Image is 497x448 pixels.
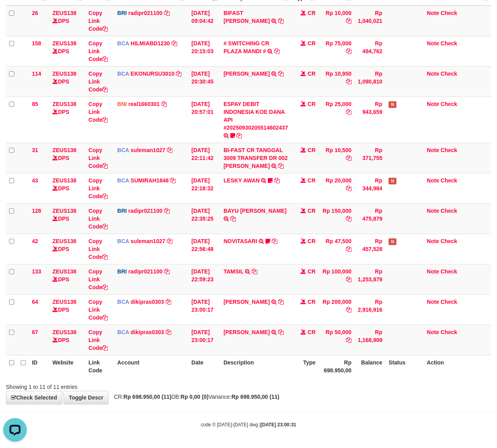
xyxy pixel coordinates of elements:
[52,147,77,153] a: ZEUS138
[427,40,439,46] a: Note
[319,203,355,234] td: Rp 150,000
[441,147,457,153] a: Check
[441,10,457,16] a: Check
[278,71,284,77] a: Copy AHMAD AGUSTI to clipboard
[32,10,38,16] span: 26
[49,36,85,66] td: DPS
[49,143,85,173] td: DPS
[114,355,188,377] th: Account
[308,208,316,214] span: CR
[224,101,288,131] a: ESPAY DEBIT INDONESIA KOE DANA API #20250930205514602437
[52,10,77,16] a: ZEUS138
[188,173,220,203] td: [DATE] 22:18:32
[346,276,351,283] a: Copy Rp 100,000 to clipboard
[346,48,351,54] a: Copy Rp 75,000 to clipboard
[49,66,85,97] td: DPS
[355,97,385,143] td: Rp 943,659
[308,177,316,184] span: CR
[188,355,220,377] th: Date
[319,234,355,264] td: Rp 47,500
[355,143,385,173] td: Rp 371,755
[274,48,280,54] a: Copy # SWITCHING CR PLAZA MANDI # to clipboard
[346,337,351,343] a: Copy Rp 50,000 to clipboard
[188,143,220,173] td: [DATE] 22:11:42
[117,71,129,77] span: BCA
[172,40,177,46] a: Copy HILMIABD1230 to clipboard
[346,78,351,85] a: Copy Rp 10,950 to clipboard
[6,391,62,404] a: Check Selected
[131,238,165,244] a: suleman1027
[52,299,77,305] a: ZEUS138
[52,71,77,77] a: ZEUS138
[278,18,284,24] a: Copy BIFAST ERIKA S PAUN to clipboard
[319,97,355,143] td: Rp 25,000
[88,147,108,169] a: Copy Link Code
[167,147,172,153] a: Copy suleman1027 to clipboard
[117,299,129,305] span: BCA
[427,208,439,214] a: Note
[291,355,319,377] th: Type
[389,178,396,184] span: Has Note
[441,177,457,184] a: Check
[224,177,260,184] a: LESKY AWAN
[355,325,385,355] td: Rp 1,168,909
[181,394,209,400] strong: Rp 0,00 (0)
[164,10,170,16] a: Copy radipr021100 to clipboard
[49,325,85,355] td: DPS
[117,329,129,335] span: BCA
[32,101,38,107] span: 85
[88,177,108,199] a: Copy Link Code
[52,268,77,275] a: ZEUS138
[389,101,396,108] span: Has Note
[164,208,170,214] a: Copy radipr021100 to clipboard
[346,216,351,222] a: Copy Rp 150,000 to clipboard
[52,329,77,335] a: ZEUS138
[32,208,41,214] span: 128
[319,36,355,66] td: Rp 75,000
[441,40,457,46] a: Check
[346,185,351,191] a: Copy Rp 20,000 to clipboard
[346,18,351,24] a: Copy Rp 10,000 to clipboard
[224,238,257,244] a: NOVITASARI
[49,234,85,264] td: DPS
[319,355,355,377] th: Rp 698.950,00
[308,238,316,244] span: CR
[319,6,355,36] td: Rp 10,000
[441,329,457,335] a: Check
[355,355,385,377] th: Balance
[427,101,439,107] a: Note
[3,3,27,27] button: Open LiveChat chat widget
[427,268,439,275] a: Note
[201,422,296,428] small: code © [DATE]-[DATE] dwg |
[427,10,439,16] a: Note
[188,294,220,325] td: [DATE] 23:00:17
[88,238,108,260] a: Copy Link Code
[224,71,270,77] a: [PERSON_NAME]
[278,329,284,335] a: Copy FERI SETIAWAN to clipboard
[32,268,41,275] span: 133
[308,147,316,153] span: CR
[52,101,77,107] a: ZEUS138
[49,294,85,325] td: DPS
[424,355,491,377] th: Action
[441,238,457,244] a: Check
[355,234,385,264] td: Rp 457,528
[319,294,355,325] td: Rp 200,000
[319,264,355,294] td: Rp 100,000
[29,355,49,377] th: ID
[117,208,127,214] span: BRI
[131,147,165,153] a: suleman1027
[32,299,38,305] span: 64
[308,329,316,335] span: CR
[188,325,220,355] td: [DATE] 23:00:17
[52,177,77,184] a: ZEUS138
[131,299,164,305] a: dikipras0303
[220,355,291,377] th: Description
[188,36,220,66] td: [DATE] 20:15:03
[346,155,351,161] a: Copy Rp 10,500 to clipboard
[49,355,85,377] th: Website
[49,97,85,143] td: DPS
[224,147,288,169] a: BI-FAST CR TANGGAL 3009 TRANSFER DR 002 [PERSON_NAME]
[49,173,85,203] td: DPS
[355,264,385,294] td: Rp 1,253,879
